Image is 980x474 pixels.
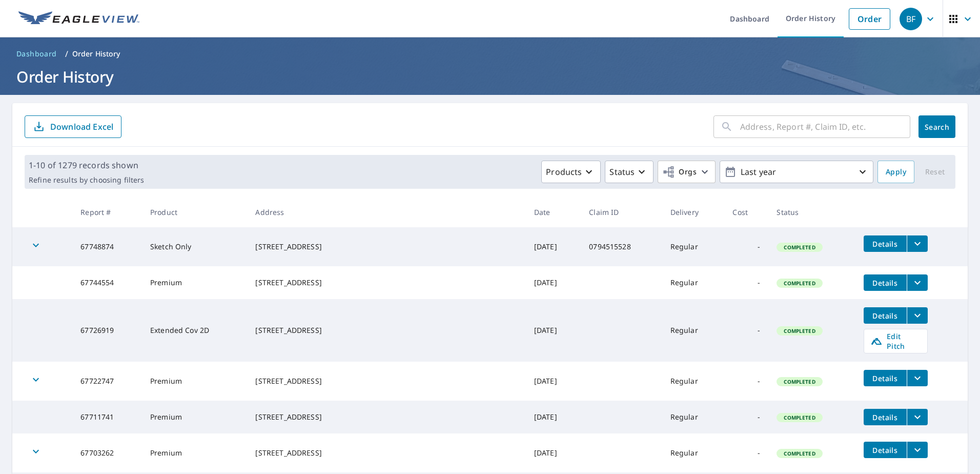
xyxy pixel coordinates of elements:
td: - [724,266,768,299]
p: Products [546,166,582,178]
td: [DATE] [526,266,581,299]
td: 67748874 [72,227,142,266]
td: 0794515528 [581,227,662,266]
div: [STREET_ADDRESS] [255,242,517,252]
button: detailsBtn-67722747 [864,370,907,386]
p: 1-10 of 1279 records shown [29,159,144,171]
th: Status [768,197,855,227]
p: Status [609,166,635,178]
td: 67711741 [72,401,142,433]
button: Products [541,161,601,183]
input: Address, Report #, Claim ID, etc. [740,112,910,141]
p: Refine results by choosing filters [29,175,144,185]
th: Date [526,197,581,227]
td: Regular [662,362,725,401]
p: Last year [737,163,856,181]
a: Edit Pitch [864,329,928,353]
span: Details [870,311,901,321]
span: Completed [778,280,821,287]
span: Completed [778,414,821,421]
button: filesDropdownBtn-67711741 [907,409,928,425]
td: 67744554 [72,266,142,299]
td: [DATE] [526,401,581,433]
td: Sketch Only [142,227,248,266]
button: Status [605,161,654,183]
nav: breadcrumb [12,46,968,62]
td: Premium [142,433,248,472]
td: Regular [662,266,725,299]
td: Regular [662,299,725,362]
div: [STREET_ADDRESS] [255,412,517,422]
td: [DATE] [526,362,581,401]
th: Report # [72,197,142,227]
th: Address [247,197,525,227]
td: Premium [142,401,248,433]
a: Order [849,8,890,30]
span: Apply [886,166,906,179]
td: - [724,299,768,362]
td: 67722747 [72,362,142,401]
div: BF [900,8,922,30]
span: Dashboard [16,49,57,59]
button: detailsBtn-67726919 [864,307,907,324]
td: - [724,433,768,472]
td: 67726919 [72,299,142,362]
td: Regular [662,401,725,433]
button: filesDropdownBtn-67744554 [907,274,928,291]
span: Search [927,122,947,132]
span: Details [870,278,901,288]
td: Regular [662,433,725,472]
button: filesDropdownBtn-67703262 [907,442,928,458]
td: Premium [142,266,248,299]
img: EV Logo [18,11,139,27]
span: Completed [778,450,821,457]
td: [DATE] [526,299,581,362]
div: [STREET_ADDRESS] [255,376,517,386]
span: Details [870,373,901,383]
td: Premium [142,362,248,401]
div: [STREET_ADDRESS] [255,278,517,288]
td: [DATE] [526,227,581,266]
span: Completed [778,378,821,385]
th: Product [142,197,248,227]
span: Completed [778,327,821,334]
span: Details [870,412,901,422]
th: Claim ID [581,197,662,227]
button: Search [918,115,955,138]
span: Details [870,445,901,455]
p: Download Excel [50,121,113,132]
td: Regular [662,227,725,266]
span: Completed [778,244,821,251]
td: - [724,227,768,266]
a: Dashboard [12,46,61,62]
span: Orgs [662,166,697,179]
p: Order History [72,49,120,59]
td: 67703262 [72,433,142,472]
th: Cost [724,197,768,227]
h1: Order History [12,66,968,87]
button: Orgs [658,161,716,183]
td: [DATE] [526,433,581,472]
th: Delivery [662,197,725,227]
td: - [724,401,768,433]
div: [STREET_ADDRESS] [255,325,517,335]
button: detailsBtn-67744554 [864,274,907,291]
button: filesDropdownBtn-67748874 [907,235,928,252]
div: [STREET_ADDRESS] [255,448,517,458]
button: filesDropdownBtn-67726919 [907,307,928,324]
button: Download Excel [25,115,121,138]
td: - [724,362,768,401]
button: detailsBtn-67711741 [864,409,907,425]
td: Extended Cov 2D [142,299,248,362]
button: detailsBtn-67703262 [864,442,907,458]
span: Edit Pitch [870,331,921,351]
li: / [65,48,68,60]
button: Last year [720,161,873,183]
button: Apply [877,161,914,183]
button: filesDropdownBtn-67722747 [907,370,928,386]
span: Details [870,239,901,249]
button: detailsBtn-67748874 [864,235,907,252]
